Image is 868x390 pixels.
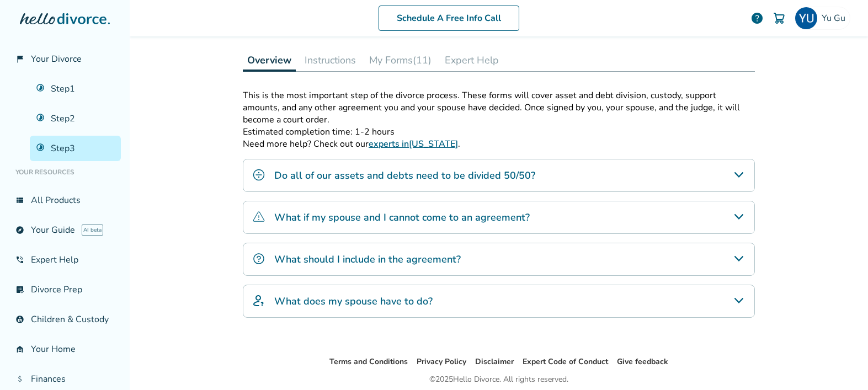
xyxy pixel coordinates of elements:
[429,373,568,386] div: © 2025 Hello Divorce. All rights reserved.
[440,49,503,71] button: Expert Help
[252,210,265,223] img: What if my spouse and I cannot come to an agreement?
[523,356,608,367] a: Expert Code of Conduct
[82,225,103,236] span: AI beta
[9,161,121,183] li: Your Resources
[15,315,24,324] span: account_child
[795,7,817,29] img: YU GU
[15,345,24,354] span: garage_home
[15,255,24,264] span: phone_in_talk
[813,337,868,390] iframe: Chat Widget
[243,201,755,234] div: What if my spouse and I cannot come to an agreement?
[274,210,530,225] h4: What if my spouse and I cannot come to an agreement?
[9,188,121,213] a: view_listAll Products
[243,243,755,276] div: What should I include in the agreement?
[243,126,755,138] p: Estimated completion time: 1-2 hours
[252,252,265,265] img: What should I include in the agreement?
[31,53,82,65] span: Your Divorce
[274,252,461,266] h4: What should I include in the agreement?
[813,337,868,390] div: 聊天小组件
[252,168,265,181] img: Do all of our assets and debts need to be divided 50/50?
[15,55,24,63] span: flag_2
[9,217,121,243] a: exploreYour GuideAI beta
[365,49,436,71] button: My Forms(11)
[300,49,360,71] button: Instructions
[243,138,755,150] p: Need more help? Check out our .
[9,277,121,302] a: list_alt_checkDivorce Prep
[822,12,850,24] span: Yu Gu
[369,138,458,150] a: experts in[US_STATE]
[773,12,786,25] img: Cart
[379,6,519,31] a: Schedule A Free Info Call
[274,294,433,308] h4: What does my spouse have to do?
[475,355,514,368] li: Disclaimer
[9,336,121,362] a: garage_homeYour Home
[243,285,755,318] div: What does my spouse have to do?
[15,285,24,294] span: list_alt_check
[617,355,668,368] li: Give feedback
[15,196,24,205] span: view_list
[243,159,755,192] div: Do all of our assets and debts need to be divided 50/50?
[9,307,121,332] a: account_childChildren & Custody
[417,356,466,367] a: Privacy Policy
[30,76,121,101] a: Step1
[30,136,121,161] a: Step3
[15,375,24,383] span: attach_money
[243,49,296,72] button: Overview
[243,89,755,126] p: This is the most important step of the divorce process. These forms will cover asset and debt div...
[750,12,764,25] a: help
[15,226,24,234] span: explore
[252,294,265,307] img: What does my spouse have to do?
[329,356,408,367] a: Terms and Conditions
[9,46,121,72] a: flag_2Your Divorce
[9,247,121,273] a: phone_in_talkExpert Help
[274,168,535,183] h4: Do all of our assets and debts need to be divided 50/50?
[30,106,121,131] a: Step2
